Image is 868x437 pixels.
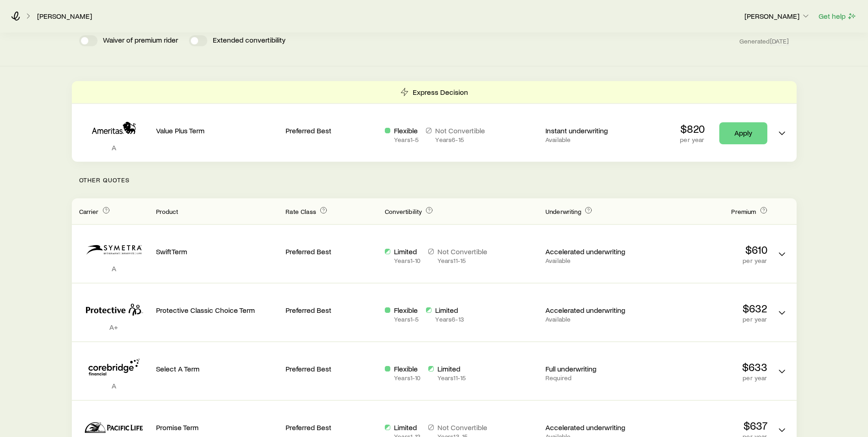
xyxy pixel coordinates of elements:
span: Underwriting [545,208,581,215]
p: Years 1 - 5 [394,136,419,143]
p: $610 [645,243,767,256]
p: Express Decision [413,87,468,97]
p: Preferred Best [286,364,377,373]
p: A+ [79,322,149,332]
p: Accelerated underwriting [545,306,637,315]
p: [PERSON_NAME] [744,11,810,21]
p: Years 1 - 5 [394,316,419,323]
p: Years 1 - 10 [394,374,421,382]
span: Generated [739,37,789,45]
p: Extended convertibility [213,35,286,46]
p: Waiver of premium rider [103,35,178,46]
p: Promise Term [156,423,279,432]
span: Convertibility [385,208,422,215]
p: Accelerated underwriting [545,247,637,256]
p: Protective Classic Choice Term [156,306,279,315]
p: per year [680,136,704,143]
p: per year [645,257,767,264]
p: A [79,264,149,273]
p: Available [545,136,637,143]
p: Limited [394,423,421,432]
p: per year [645,374,767,382]
p: Limited [435,306,464,315]
p: $637 [645,419,767,432]
p: Other Quotes [72,162,797,198]
p: Preferred Best [286,126,377,135]
p: $632 [645,302,767,315]
p: $633 [645,361,767,373]
p: Years 6 - 13 [435,316,464,323]
p: Years 6 - 15 [435,136,485,143]
p: Not Convertible [435,126,485,135]
p: Instant underwriting [545,126,637,135]
p: Flexible [394,126,419,135]
p: A [79,143,149,152]
p: Limited [394,247,421,256]
p: Years 11 - 15 [437,257,487,264]
a: [PERSON_NAME] [37,12,92,21]
p: Available [545,316,637,323]
p: Value Plus Term [156,126,279,135]
p: Flexible [394,306,419,315]
p: Full underwriting [545,364,637,373]
p: Flexible [394,364,421,373]
p: Preferred Best [286,247,377,256]
p: Limited [437,364,466,373]
p: $820 [680,122,704,135]
span: Premium [731,208,756,215]
p: Not Convertible [437,247,487,256]
p: A [79,381,149,390]
p: Not Convertible [437,423,487,432]
p: Years 11 - 15 [437,374,466,382]
p: Preferred Best [286,423,377,432]
div: Term quotes [72,81,797,162]
span: Product [156,208,178,215]
a: Apply [719,122,767,144]
p: Required [545,374,637,382]
p: Preferred Best [286,306,377,315]
span: Carrier [79,208,99,215]
p: Years 1 - 10 [394,257,421,264]
button: Get help [818,11,857,22]
span: [DATE] [770,37,789,45]
p: Available [545,257,637,264]
p: Select A Term [156,364,279,373]
button: [PERSON_NAME] [744,11,811,22]
p: SwiftTerm [156,247,279,256]
span: Rate Class [286,208,316,215]
p: Accelerated underwriting [545,423,637,432]
p: per year [645,316,767,323]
